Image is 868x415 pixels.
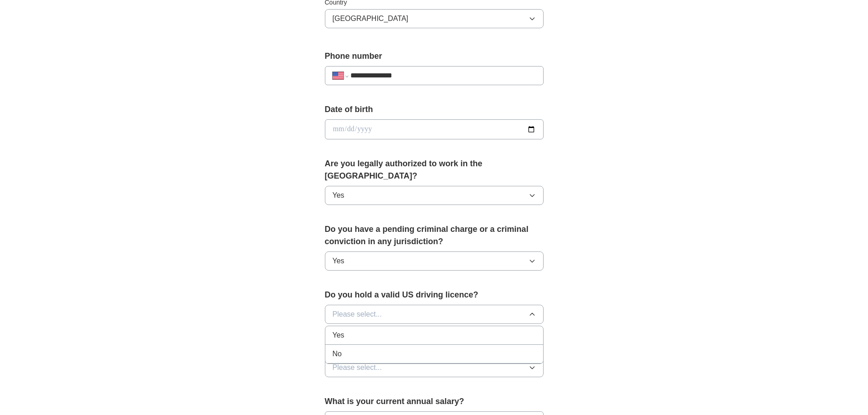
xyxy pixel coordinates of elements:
[325,103,544,116] label: Date of birth
[333,348,342,359] span: No
[333,256,344,266] span: Yes
[325,358,544,377] button: Please select...
[325,223,544,248] label: Do you have a pending criminal charge or a criminal conviction in any jurisdiction?
[325,158,544,182] label: Are you legally authorized to work in the [GEOGRAPHIC_DATA]?
[325,251,544,271] button: Yes
[325,395,544,408] label: What is your current annual salary?
[333,330,344,341] span: Yes
[333,362,382,373] span: Please select...
[325,50,544,62] label: Phone number
[325,289,544,301] label: Do you hold a valid US driving licence?
[325,186,544,205] button: Yes
[333,13,409,24] span: [GEOGRAPHIC_DATA]
[325,9,544,28] button: [GEOGRAPHIC_DATA]
[325,305,544,324] button: Please select...
[333,309,382,320] span: Please select...
[333,190,344,201] span: Yes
